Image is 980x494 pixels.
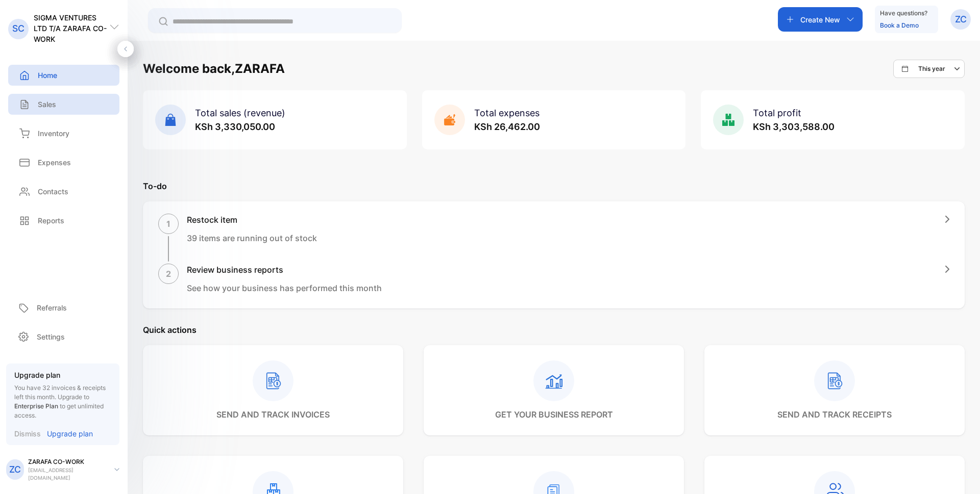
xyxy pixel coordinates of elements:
[143,180,965,192] p: To-do
[187,214,317,226] h1: Restock item
[28,466,106,482] p: [EMAIL_ADDRESS][DOMAIN_NAME]
[950,7,971,32] button: ZC
[41,428,93,439] a: Upgrade plan
[778,7,863,32] button: Create New
[187,282,382,294] p: See how your business has performed this month
[14,428,41,439] p: Dismiss
[893,60,965,78] button: This year
[166,268,171,280] p: 2
[143,324,965,336] p: Quick actions
[38,128,69,139] p: Inventory
[474,108,540,118] span: Total expenses
[14,370,111,380] p: Upgrade plan
[955,13,967,26] p: ZC
[12,22,24,35] p: SC
[38,70,57,81] p: Home
[37,331,65,342] p: Settings
[14,383,111,420] p: You have 32 invoices & receipts left this month.
[14,393,104,419] span: Upgrade to to get unlimited access.
[777,408,892,421] p: send and track receipts
[800,14,840,25] p: Create New
[880,8,927,18] p: Have questions?
[187,232,317,244] p: 39 items are running out of stock
[880,21,919,29] a: Book a Demo
[195,108,285,118] span: Total sales (revenue)
[34,12,109,44] p: SIGMA VENTURES LTD T/A ZARAFA CO-WORK
[38,215,64,226] p: Reports
[14,402,58,410] span: Enterprise Plan
[28,457,106,466] p: ZARAFA CO-WORK
[195,121,275,132] span: KSh 3,330,050.00
[47,428,93,439] p: Upgrade plan
[38,99,56,110] p: Sales
[918,64,945,73] p: This year
[143,60,285,78] h1: Welcome back, ZARAFA
[166,218,170,230] p: 1
[9,463,21,476] p: ZC
[37,302,67,313] p: Referrals
[38,186,68,197] p: Contacts
[753,121,835,132] span: KSh 3,303,588.00
[474,121,540,132] span: KSh 26,462.00
[753,108,801,118] span: Total profit
[216,408,330,421] p: send and track invoices
[187,264,382,276] h1: Review business reports
[38,157,71,168] p: Expenses
[495,408,613,421] p: get your business report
